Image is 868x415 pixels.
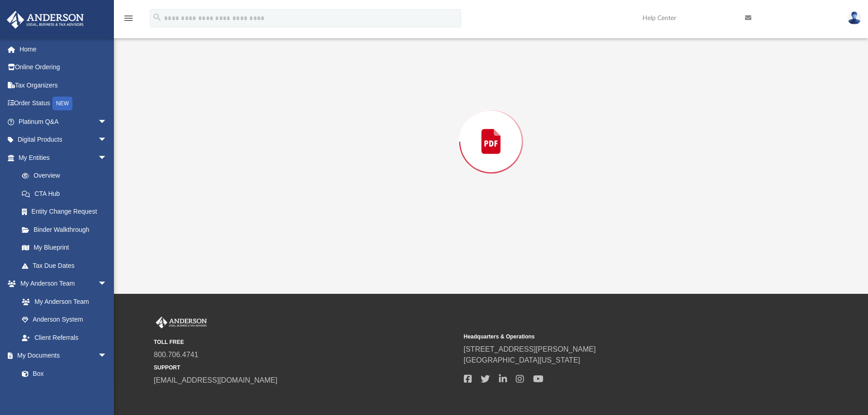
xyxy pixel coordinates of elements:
a: Online Ordering [6,58,121,77]
img: Anderson Advisors Platinum Portal [154,317,209,328]
a: [GEOGRAPHIC_DATA][US_STATE] [464,356,580,364]
a: My Blueprint [13,239,116,257]
a: Anderson System [13,311,116,329]
a: Meeting Minutes [13,383,116,401]
a: Overview [13,167,121,185]
a: [EMAIL_ADDRESS][DOMAIN_NAME] [154,376,277,384]
a: My Anderson Team [13,292,112,311]
a: Box [13,364,112,383]
a: Platinum Q&Aarrow_drop_down [6,113,121,131]
i: search [152,12,162,22]
small: SUPPORT [154,364,457,372]
span: arrow_drop_down [98,347,116,365]
a: Digital Productsarrow_drop_down [6,131,121,149]
i: menu [123,13,134,24]
a: My Entitiesarrow_drop_down [6,149,121,167]
a: Tax Due Dates [13,256,121,275]
a: Client Referrals [13,328,116,347]
a: Order StatusNEW [6,94,121,113]
a: Tax Organizers [6,76,121,94]
a: My Anderson Teamarrow_drop_down [6,275,116,293]
img: User Pic [847,11,861,25]
a: Home [6,40,121,58]
span: arrow_drop_down [98,275,116,293]
img: Anderson Advisors Platinum Portal [4,11,87,29]
span: arrow_drop_down [98,131,116,149]
a: My Documentsarrow_drop_down [6,347,116,365]
a: 800.706.4741 [154,351,199,359]
span: arrow_drop_down [98,113,116,131]
small: TOLL FREE [154,338,457,346]
a: menu [123,17,134,24]
div: NEW [52,97,72,110]
small: Headquarters & Operations [464,333,767,341]
a: CTA Hub [13,184,121,203]
a: Entity Change Request [13,203,121,221]
span: arrow_drop_down [98,149,116,167]
a: Binder Walkthrough [13,220,121,239]
a: [STREET_ADDRESS][PERSON_NAME] [464,345,596,353]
